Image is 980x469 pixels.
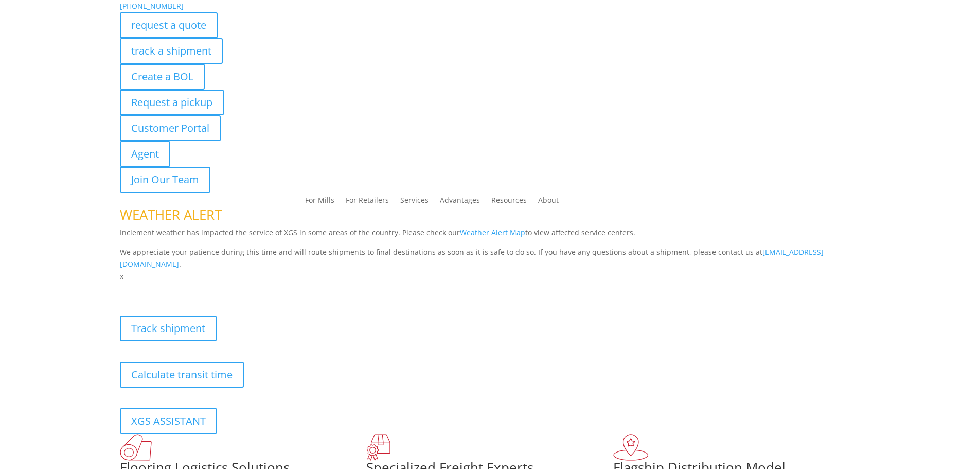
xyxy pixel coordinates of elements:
span: WEATHER ALERT [120,205,222,224]
a: Advantages [440,197,480,208]
a: XGS ASSISTANT [120,408,217,434]
img: xgs-icon-total-supply-chain-intelligence-red [120,434,152,461]
a: [PHONE_NUMBER] [120,1,184,11]
img: xgs-icon-flagship-distribution-model-red [613,434,649,461]
a: For Retailers [346,197,389,208]
img: xgs-icon-focused-on-flooring-red [366,434,390,461]
a: Request a pickup [120,90,224,115]
a: Resources [491,197,527,208]
a: For Mills [305,197,334,208]
p: We appreciate your patience during this time and will route shipments to final destinations as so... [120,246,861,271]
a: About [538,197,559,208]
a: track a shipment [120,38,223,64]
a: Calculate transit time [120,362,244,388]
a: Join Our Team [120,167,210,193]
a: Customer Portal [120,115,221,141]
a: Weather Alert Map [460,228,525,237]
a: Services [400,197,429,208]
b: Visibility, transparency, and control for your entire supply chain. [120,284,349,294]
p: Inclement weather has impacted the service of XGS in some areas of the country. Please check our ... [120,227,861,246]
a: Agent [120,141,170,167]
a: Track shipment [120,316,217,341]
a: request a quote [120,12,218,38]
p: x [120,270,861,283]
a: Create a BOL [120,64,205,90]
